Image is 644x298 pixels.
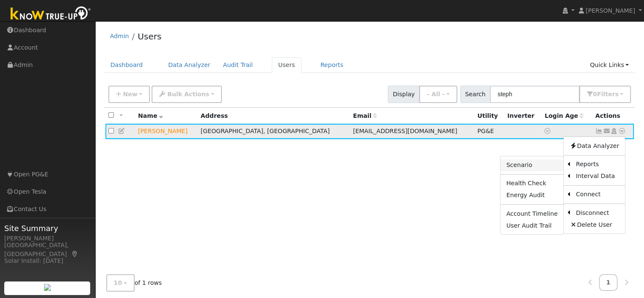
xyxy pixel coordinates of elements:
[114,279,122,286] span: 10
[460,86,490,103] span: Search
[595,111,631,120] div: Actions
[314,57,350,73] a: Reports
[4,256,91,265] div: Solar Install: [DATE]
[544,128,552,134] a: No login access
[615,91,618,97] span: s
[71,251,79,257] a: Map
[477,111,501,120] div: Utility
[198,124,350,139] td: [GEOGRAPHIC_DATA], [GEOGRAPHIC_DATA]
[353,112,377,119] span: Email
[217,57,259,73] a: Audit Trail
[138,112,163,119] span: Name
[162,57,217,73] a: Data Analyzer
[104,57,149,73] a: Dashboard
[500,220,564,231] a: User Audit Trail
[595,128,603,134] a: Show Graph
[44,284,51,291] img: retrieve
[570,159,625,170] a: Reports
[618,127,626,136] a: Other actions
[4,234,91,243] div: [PERSON_NAME]
[353,128,457,134] span: [EMAIL_ADDRESS][DOMAIN_NAME]
[6,5,95,24] img: Know True-Up
[507,111,539,120] div: Inverter
[500,189,564,201] a: Energy Audit Report
[570,189,625,201] a: Connect
[490,86,580,103] input: Search
[388,86,420,103] span: Display
[597,91,619,97] span: Filter
[110,33,129,39] a: Admin
[564,140,625,152] a: Data Analyzer
[564,219,625,231] a: Delete User
[106,274,135,292] button: 10
[167,91,209,97] span: Bulk Actions
[4,241,91,259] div: [GEOGRAPHIC_DATA], [GEOGRAPHIC_DATA]
[500,159,564,171] a: Scenario Report
[123,91,137,97] span: New
[544,112,583,119] span: Days since last login
[106,274,162,292] span: of 1 rows
[570,207,625,219] a: Disconnect
[138,31,161,42] a: Users
[610,128,618,134] a: Login As
[603,127,611,136] a: stephendaydesign@gmail.com
[570,170,625,182] a: Interval Data
[108,86,150,103] button: New
[477,128,494,134] span: PG&E
[135,124,198,139] td: Lead
[500,208,564,220] a: Account Timeline Report
[201,111,347,120] div: Address
[586,7,635,14] span: [PERSON_NAME]
[118,128,126,134] a: Edit User
[152,86,221,103] button: Bulk Actions
[583,57,635,73] a: Quick Links
[500,178,564,189] a: Health Check Report
[272,57,301,73] a: Users
[419,86,457,103] button: - All -
[579,86,631,103] button: 0Filters
[4,223,91,234] span: Site Summary
[599,274,618,291] a: 1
